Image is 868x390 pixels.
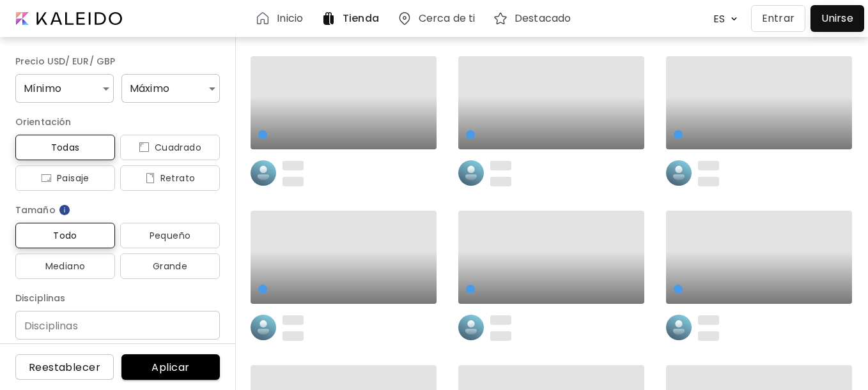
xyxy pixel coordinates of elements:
[810,5,864,32] a: Unirse
[120,253,220,279] button: Grande
[751,5,810,32] a: Entrar
[419,13,475,24] h6: Cerca de ti
[26,259,105,274] span: Mediano
[15,253,115,279] button: Mediano
[15,135,115,160] button: Todas
[277,13,303,24] h6: Inicio
[130,228,210,243] span: Pequeño
[15,290,220,306] h6: Disciplinas
[707,8,727,30] div: ES
[762,11,794,26] p: Entrar
[26,170,105,186] span: Paisaje
[26,228,105,243] span: Todo
[130,170,210,186] span: Retrato
[120,165,220,191] button: iconRetrato
[139,142,150,153] img: icon
[120,223,220,248] button: Pequeño
[15,114,220,130] h6: Orientación
[751,5,805,32] button: Entrar
[120,135,220,160] button: iconCuadrado
[121,354,220,380] button: Aplicar
[15,74,114,103] div: Mínimo
[41,173,52,183] img: icon
[15,202,220,218] h6: Tamaño
[130,259,210,274] span: Grande
[132,361,210,374] span: Aplicar
[15,54,220,69] h6: Precio USD/ EUR/ GBP
[493,11,576,26] a: Destacado
[515,13,571,24] h6: Destacado
[26,361,104,374] span: Reestablecer
[255,11,308,26] a: Inicio
[130,140,210,155] span: Cuadrado
[343,13,379,24] h6: Tienda
[121,74,220,103] div: Máximo
[145,173,155,183] img: icon
[397,11,480,26] a: Cerca de ti
[26,140,105,155] span: Todas
[58,204,71,216] img: info
[15,223,115,248] button: Todo
[321,11,384,26] a: Tienda
[15,354,114,380] button: Reestablecer
[727,13,741,25] img: arrow down
[15,165,115,191] button: iconPaisaje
